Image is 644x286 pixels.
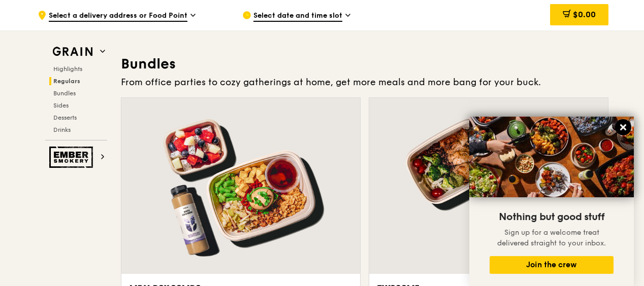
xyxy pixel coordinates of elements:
button: Join the crew [490,256,614,274]
img: Ember Smokery web logo [49,147,96,168]
span: Drinks [53,126,71,133]
span: Desserts [53,114,77,121]
span: Sign up for a welcome treat delivered straight to your inbox. [497,228,606,247]
span: $0.00 [573,10,596,19]
button: Close [615,119,631,135]
span: Bundles [53,90,76,97]
span: Nothing but good stuff [499,211,604,223]
span: Regulars [53,78,80,85]
h3: Bundles [121,55,608,73]
span: Sides [53,102,69,109]
span: Select date and time slot [253,11,342,22]
span: Select a delivery address or Food Point [49,11,187,22]
span: Highlights [53,65,82,73]
img: Grain web logo [49,43,96,61]
img: DSC07876-Edit02-Large.jpeg [469,117,634,197]
div: From office parties to cozy gatherings at home, get more meals and more bang for your buck. [121,75,608,89]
